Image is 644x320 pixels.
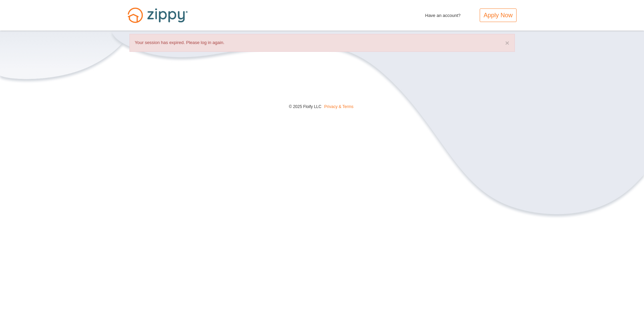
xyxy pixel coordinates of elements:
[480,8,516,22] a: Apply Now
[129,34,515,52] div: Your session has expired. Please log in again.
[425,8,461,19] span: Have an account?
[324,104,353,109] a: Privacy & Terms
[289,104,321,109] span: © 2025 Floify LLC
[505,39,509,46] button: ×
